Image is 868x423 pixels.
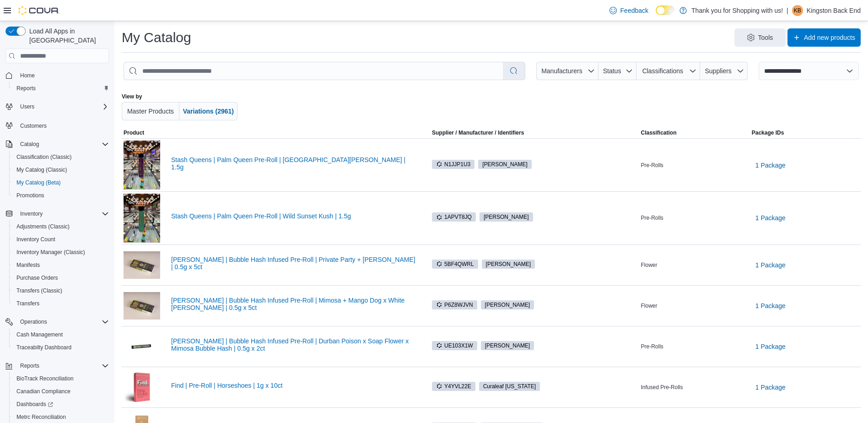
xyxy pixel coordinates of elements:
[171,156,415,171] a: Stash Queens | Palm Queen Pre-Roll | [GEOGRAPHIC_DATA][PERSON_NAME] | 1.5g
[13,298,43,309] a: Transfers
[639,212,750,223] div: Pre-Rolls
[124,129,144,136] span: Product
[432,260,478,269] span: 5BF4QWRL
[171,297,415,311] a: [PERSON_NAME] | Bubble Hash Infused Pre-Roll | Mimosa + Mango Dog x White [PERSON_NAME] | 0.5g x 5ct
[479,382,540,391] span: Curaleaf New York
[16,70,109,81] span: Home
[486,260,531,268] span: [PERSON_NAME]
[2,207,113,220] button: Inventory
[122,102,179,120] button: Master Products
[16,274,58,282] span: Purchase Orders
[9,271,113,284] button: Purchase Orders
[620,6,648,15] span: Feedback
[2,315,113,328] button: Operations
[752,337,789,356] button: 1 Package
[16,360,109,371] span: Reports
[16,360,43,371] button: Reports
[9,341,113,354] button: Traceabilty Dashboard
[20,141,39,148] span: Catalog
[807,5,861,16] p: Kingston Back End
[755,342,786,351] span: 1 Package
[13,386,74,397] a: Canadian Compliance
[16,153,72,161] span: Classification (Classic)
[485,301,530,309] span: [PERSON_NAME]
[16,179,61,186] span: My Catalog (Beta)
[16,300,39,307] span: Transfers
[13,272,62,283] a: Purchase Orders
[536,62,598,80] button: Manufacturers
[16,344,71,351] span: Traceabilty Dashboard
[787,28,861,47] button: Add new products
[481,300,534,309] span: Hepworth Pura
[432,300,477,309] span: P6Z8WJVN
[13,247,89,258] a: Inventory Manager (Classic)
[9,259,113,271] button: Manifests
[13,260,109,271] span: Manifests
[755,301,786,310] span: 1 Package
[9,398,113,411] a: Dashboards
[13,152,75,163] a: Classification (Classic)
[13,342,75,353] a: Traceabilty Dashboard
[18,6,59,15] img: Cova
[171,382,415,389] a: Find | Pre-Roll | Horseshoes | 1g x 10ct
[20,210,43,217] span: Inventory
[16,85,36,92] span: Reports
[752,378,789,396] button: 1 Package
[9,284,113,297] button: Transfers (Classic)
[436,382,471,390] span: Y4YVL22E
[482,160,528,168] span: [PERSON_NAME]
[20,362,39,369] span: Reports
[16,192,44,199] span: Promotions
[656,5,675,15] input: Dark Mode
[13,164,109,175] span: My Catalog (Classic)
[183,108,234,115] span: Variations (2961)
[9,82,113,95] button: Reports
[13,177,65,188] a: My Catalog (Beta)
[16,119,109,131] span: Customers
[787,5,788,16] p: |
[2,100,113,113] button: Users
[484,213,529,221] span: [PERSON_NAME]
[656,15,656,16] span: Dark Mode
[20,318,47,325] span: Operations
[16,331,63,338] span: Cash Management
[480,212,533,222] span: Hepworth Pura
[603,67,621,75] span: Status
[481,341,534,350] span: Hepworth Pura
[13,298,109,309] span: Transfers
[541,67,582,75] span: Manufacturers
[436,342,473,350] span: UE103X1W
[436,160,470,168] span: N1JJP1U3
[9,220,113,233] button: Adjustments (Classic)
[606,1,652,20] a: Feedback
[124,194,160,243] img: Stash Queens | Palm Queen Pre-Roll | Wild Sunset Kush | 1.5g
[13,285,66,296] a: Transfers (Classic)
[13,412,109,423] span: Metrc Reconciliation
[432,212,476,222] span: 1APVT8JQ
[20,103,34,110] span: Users
[13,221,109,232] span: Adjustments (Classic)
[700,62,748,80] button: Suppliers
[16,120,50,131] a: Customers
[124,251,160,279] img: Hepworth | Bubble Hash Infused Pre-Roll | Private Party + Jack Grape | 0.5g x 5ct
[171,337,415,352] a: [PERSON_NAME] | Bubble Hash Infused Pre-Roll | Durban Poison x Soap Flower x Mimosa Bubble Hash |...
[13,164,71,175] a: My Catalog (Classic)
[16,249,85,256] span: Inventory Manager (Classic)
[639,382,750,393] div: Infused Pre-Rolls
[752,297,789,315] button: 1 Package
[758,33,773,42] span: Tools
[13,373,109,384] span: BioTrack Reconciliation
[122,93,142,100] label: View by
[639,260,750,271] div: Flower
[792,5,803,16] div: Kingston Back End
[2,138,113,151] button: Catalog
[13,399,109,410] span: Dashboards
[755,260,786,270] span: 1 Package
[13,342,109,353] span: Traceabilty Dashboard
[20,72,35,79] span: Home
[16,236,55,243] span: Inventory Count
[755,383,786,392] span: 1 Package
[13,386,109,397] span: Canadian Compliance
[16,287,62,294] span: Transfers (Classic)
[639,341,750,352] div: Pre-Rolls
